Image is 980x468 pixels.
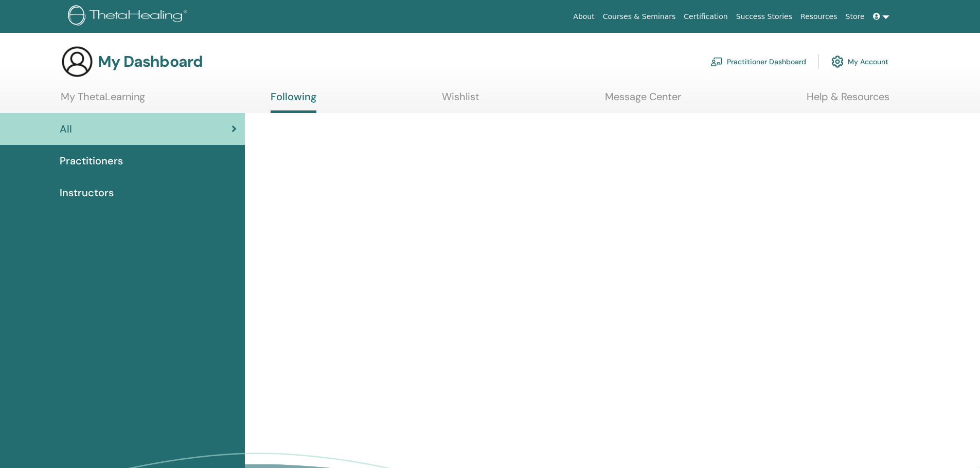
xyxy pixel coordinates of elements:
a: Resources [796,7,842,26]
img: cog.svg [831,53,844,70]
a: Certification [680,7,732,26]
a: Practitioner Dashboard [710,50,806,73]
a: About [569,7,598,26]
a: Store [842,7,869,26]
img: generic-user-icon.jpg [61,45,94,78]
span: Instructors [60,185,114,200]
a: Courses & Seminars [599,7,680,26]
a: Wishlist [442,90,479,110]
a: Message Center [605,90,681,110]
h3: My Dashboard [98,52,203,71]
a: Help & Resources [807,90,889,110]
a: Following [271,90,316,113]
span: Practitioners [60,153,123,169]
a: My ThetaLearning [61,90,145,110]
img: chalkboard-teacher.svg [710,57,723,66]
a: My Account [831,50,888,73]
span: All [60,121,72,137]
a: Success Stories [732,7,796,26]
img: logo.png [68,5,191,28]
